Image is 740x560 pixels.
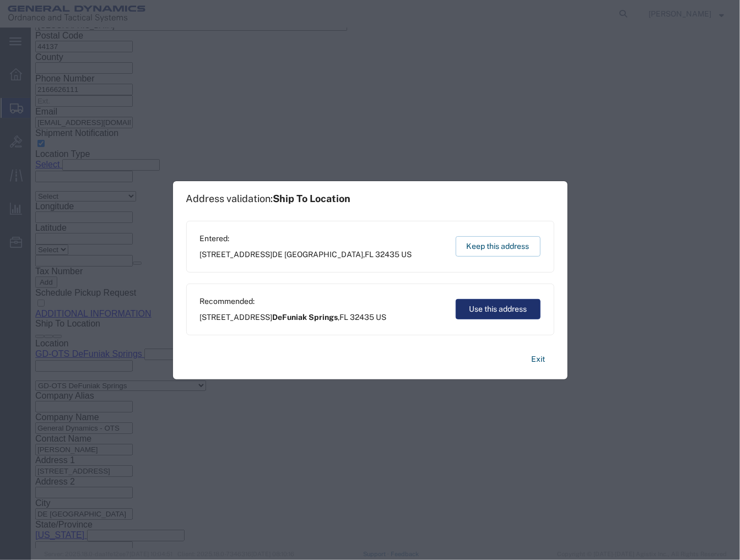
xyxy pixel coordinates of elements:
[273,193,351,204] span: Ship To Location
[402,250,412,259] span: US
[376,313,387,322] span: US
[376,250,400,259] span: 32435
[523,350,554,369] button: Exit
[200,312,387,323] span: [STREET_ADDRESS] ,
[456,236,541,257] button: Keep this address
[200,233,412,244] span: Entered:
[273,313,338,322] span: DeFuniak Springs
[200,296,387,307] span: Recommended:
[456,299,541,319] button: Use this address
[186,193,351,205] h1: Address validation:
[340,313,349,322] span: FL
[200,249,412,260] span: [STREET_ADDRESS] ,
[273,250,364,259] span: DE [GEOGRAPHIC_DATA]
[350,313,375,322] span: 32435
[365,250,374,259] span: FL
